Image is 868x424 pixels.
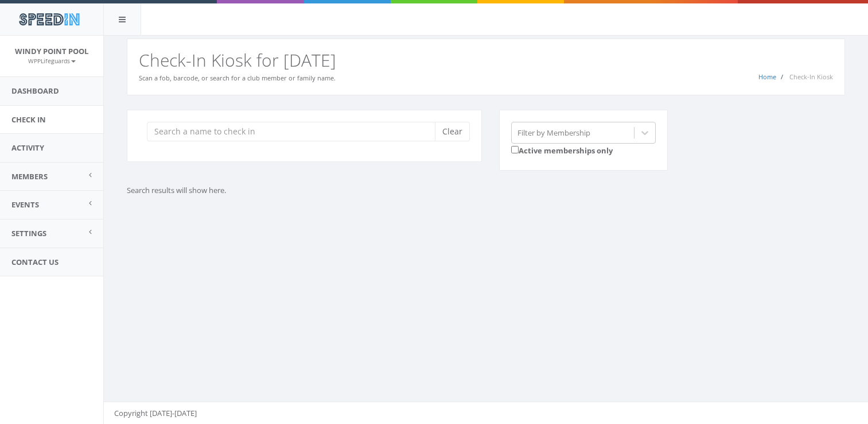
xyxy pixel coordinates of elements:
span: Members [11,171,48,182]
span: Settings [11,228,46,238]
small: WPPLifeguards [28,57,76,65]
a: Home [758,72,776,81]
input: Search a name to check in [147,122,443,141]
img: speedin_logo.png [13,9,85,30]
label: Active memberships only [511,144,613,156]
button: Clear [435,122,470,141]
small: Scan a fob, barcode, or search for a club member or family name. [139,74,336,82]
p: Search results will show here. [127,185,660,196]
input: Active memberships only [511,146,519,153]
span: Contact Us [11,257,59,267]
span: Check-In Kiosk [789,72,833,81]
span: Windy Point Pool [15,46,88,56]
span: Events [11,199,39,210]
a: WPPLifeguards [28,55,76,65]
h2: Check-In Kiosk for [DATE] [139,51,833,70]
div: Filter by Membership [517,127,590,138]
